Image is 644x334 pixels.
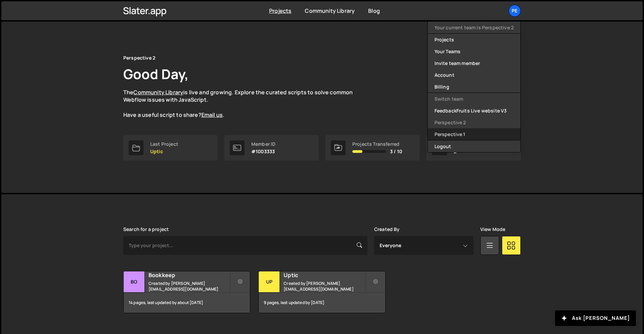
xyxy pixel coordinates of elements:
small: Created by [PERSON_NAME][EMAIL_ADDRESS][DOMAIN_NAME] [149,280,230,292]
div: 14 pages, last updated by about [DATE] [124,293,250,313]
a: Account [428,69,520,81]
a: Projects [428,34,520,45]
label: Created By [374,227,400,232]
span: 3 / 10 [390,149,402,154]
p: 2 [454,149,486,154]
a: Pe [509,5,521,17]
a: Up Uptic Created by [PERSON_NAME][EMAIL_ADDRESS][DOMAIN_NAME] 9 pages, last updated by [DATE] [258,271,385,313]
a: Bo Bookkeep Created by [PERSON_NAME][EMAIL_ADDRESS][DOMAIN_NAME] 14 pages, last updated by about ... [123,271,250,313]
div: 9 pages, last updated by [DATE] [259,293,385,313]
a: FeedbackFruits Live website V3 [428,105,520,116]
div: Up [259,271,280,293]
h1: Good Day, [123,65,189,83]
h2: Bookkeep [149,271,230,279]
div: Projects Transferred [352,141,402,147]
a: Last Project Uptic [123,135,218,161]
h2: Uptic [284,271,365,279]
label: Search for a project [123,227,169,232]
div: Last Project [150,141,178,147]
a: Blog [368,7,380,14]
input: Type your project... [123,236,367,255]
a: Billing [428,81,520,93]
button: Ask [PERSON_NAME] [555,310,636,326]
a: Community Library [305,7,355,14]
div: Bo [124,271,145,293]
div: Member ID [251,141,276,147]
a: Invite team member [428,57,520,69]
label: View Mode [480,227,505,232]
a: Perspective 1 [428,128,520,140]
p: Uptic [150,149,178,154]
a: Email us [201,111,223,119]
a: Projects [269,7,291,14]
a: Community Library [133,89,183,96]
small: Created by [PERSON_NAME][EMAIL_ADDRESS][DOMAIN_NAME] [284,280,365,292]
button: Logout [428,140,520,152]
p: The is live and growing. Explore the curated scripts to solve common Webflow issues with JavaScri... [123,89,366,119]
div: Perspective 2 [123,54,155,62]
p: #1003333 [251,149,276,154]
a: Your Teams [428,45,520,57]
